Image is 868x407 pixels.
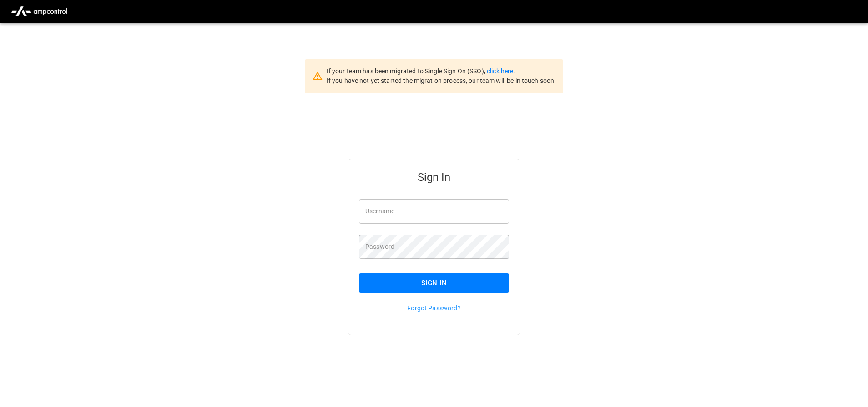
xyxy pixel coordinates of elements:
[327,67,487,75] span: If your team has been migrated to Single Sign On (SSO),
[487,67,515,75] a: click here.
[359,170,509,185] h5: Sign In
[7,3,71,20] img: ampcontrol.io logo
[359,304,509,313] p: Forgot Password?
[359,273,509,293] button: Sign In
[327,77,556,84] span: If you have not yet started the migration process, our team will be in touch soon.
